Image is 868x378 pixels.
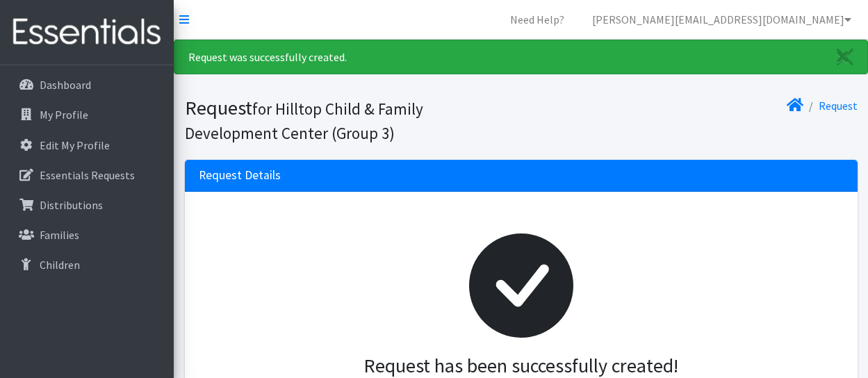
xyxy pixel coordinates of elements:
[40,258,80,272] p: Children
[40,228,79,242] p: Families
[40,198,103,212] p: Distributions
[40,78,91,92] p: Dashboard
[6,9,168,56] img: HumanEssentials
[40,108,88,122] p: My Profile
[6,191,168,219] a: Distributions
[6,161,168,189] a: Essentials Requests
[6,131,168,159] a: Edit My Profile
[6,71,168,99] a: Dashboard
[6,221,168,249] a: Families
[185,96,516,144] h1: Request
[6,251,168,279] a: Children
[823,40,867,74] a: Close
[185,99,423,143] small: for Hilltop Child & Family Development Center (Group 3)
[6,101,168,129] a: My Profile
[581,6,862,33] a: [PERSON_NAME][EMAIL_ADDRESS][DOMAIN_NAME]
[174,40,868,74] div: Request was successfully created.
[40,138,110,152] p: Edit My Profile
[40,168,135,182] p: Essentials Requests
[499,6,575,33] a: Need Help?
[199,168,281,183] h3: Request Details
[210,354,833,378] h3: Request has been successfully created!
[819,99,858,113] a: Request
